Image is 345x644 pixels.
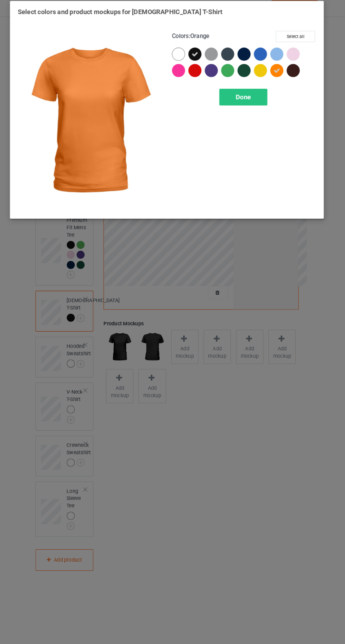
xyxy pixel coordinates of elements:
button: Select all [278,34,316,45]
span: Done [239,94,254,101]
img: regular.jpg [28,34,168,208]
span: Colors [177,36,194,42]
h4: : [177,36,214,43]
span: Select colors and product mockups for [DEMOGRAPHIC_DATA] T-Shirt [28,12,226,19]
span: Orange [195,36,214,42]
